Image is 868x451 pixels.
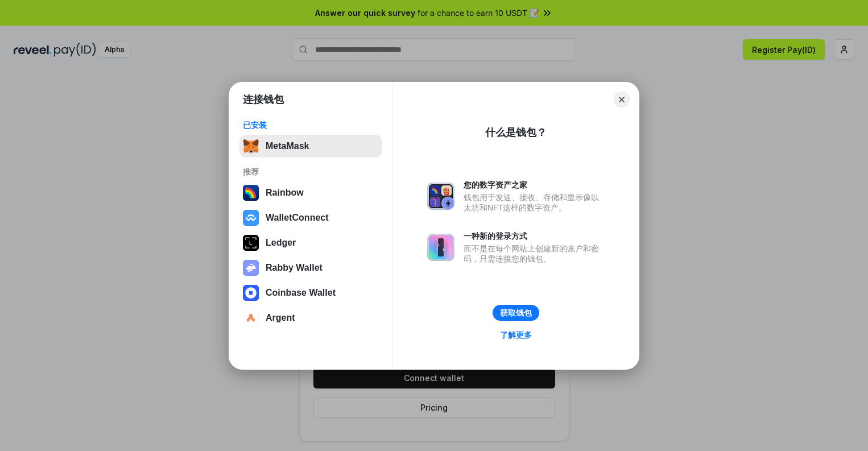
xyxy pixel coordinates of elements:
img: svg+xml,%3Csvg%20xmlns%3D%22http%3A%2F%2Fwww.w3.org%2F2000%2Fsvg%22%20width%3D%2228%22%20height%3... [243,235,259,251]
div: 推荐 [243,167,379,177]
div: 什么是钱包？ [485,126,547,139]
button: Close [614,92,630,107]
div: 一种新的登录方式 [464,231,605,241]
div: 您的数字资产之家 [464,180,605,190]
button: Coinbase Wallet [239,282,382,304]
div: Rainbow [266,188,304,198]
div: 已安装 [243,120,379,130]
button: Ledger [239,231,382,254]
img: svg+xml,%3Csvg%20xmlns%3D%22http%3A%2F%2Fwww.w3.org%2F2000%2Fsvg%22%20fill%3D%22none%22%20viewBox... [427,234,454,261]
img: svg+xml,%3Csvg%20fill%3D%22none%22%20height%3D%2233%22%20viewBox%3D%220%200%2035%2033%22%20width%... [243,138,259,154]
img: svg+xml,%3Csvg%20width%3D%2228%22%20height%3D%2228%22%20viewBox%3D%220%200%2028%2028%22%20fill%3D... [243,310,259,326]
button: WalletConnect [239,206,382,229]
div: MetaMask [266,141,309,151]
img: svg+xml,%3Csvg%20width%3D%22120%22%20height%3D%22120%22%20viewBox%3D%220%200%20120%20120%22%20fil... [243,185,259,201]
img: svg+xml,%3Csvg%20xmlns%3D%22http%3A%2F%2Fwww.w3.org%2F2000%2Fsvg%22%20fill%3D%22none%22%20viewBox... [427,183,454,210]
div: Rabby Wallet [266,263,323,273]
div: Argent [266,313,295,323]
a: 了解更多 [493,328,539,342]
button: Rainbow [239,181,382,204]
div: WalletConnect [266,213,329,223]
img: svg+xml,%3Csvg%20width%3D%2228%22%20height%3D%2228%22%20viewBox%3D%220%200%2028%2028%22%20fill%3D... [243,285,259,301]
button: Rabby Wallet [239,256,382,279]
button: Argent [239,307,382,329]
div: 获取钱包 [500,308,532,318]
img: svg+xml,%3Csvg%20xmlns%3D%22http%3A%2F%2Fwww.w3.org%2F2000%2Fsvg%22%20fill%3D%22none%22%20viewBox... [243,260,259,276]
button: MetaMask [239,135,382,158]
div: 了解更多 [500,330,532,340]
img: svg+xml,%3Csvg%20width%3D%2228%22%20height%3D%2228%22%20viewBox%3D%220%200%2028%2028%22%20fill%3D... [243,210,259,226]
div: 钱包用于发送、接收、存储和显示像以太坊和NFT这样的数字资产。 [464,192,605,213]
h1: 连接钱包 [243,93,284,106]
div: Coinbase Wallet [266,288,336,298]
button: 获取钱包 [493,305,539,321]
div: 而不是在每个网站上创建新的账户和密码，只需连接您的钱包。 [464,243,605,264]
div: Ledger [266,238,296,248]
